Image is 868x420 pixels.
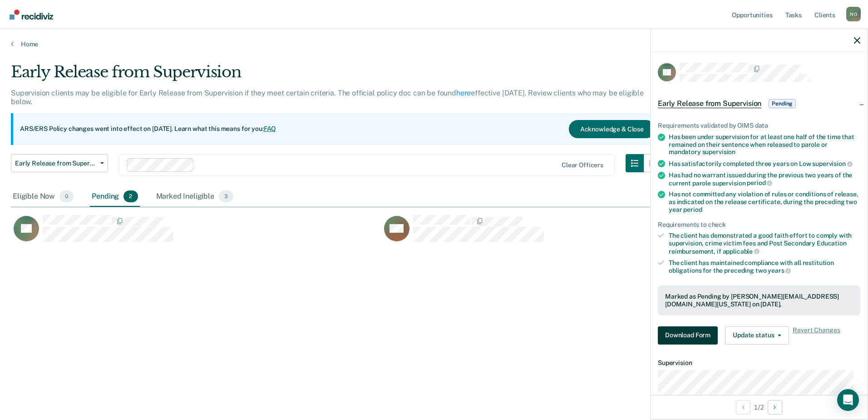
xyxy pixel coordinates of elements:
span: supervision [702,148,735,155]
div: N O [846,7,861,21]
button: Download Form [658,326,718,345]
div: The client has demonstrated a good faith effort to comply with supervision, crime victim fees and... [669,232,860,255]
button: Next Opportunity [768,400,782,415]
a: here [456,89,471,97]
div: Open Intercom Messenger [837,389,859,411]
div: The client has maintained compliance with all restitution obligations for the preceding two [669,259,860,275]
div: Has satisfactorily completed three years on Low [669,160,860,168]
span: supervision [812,160,852,167]
div: Marked as Pending by [PERSON_NAME][EMAIL_ADDRESS][DOMAIN_NAME][US_STATE] on [DATE]. [665,293,853,308]
span: 3 [219,190,233,202]
span: 0 [59,190,74,202]
span: Early Release from Supervision [658,99,761,108]
span: 2 [123,190,138,202]
div: 1 / 2 [651,395,868,419]
div: CaseloadOpportunityCell-02637499 [11,215,381,251]
div: Has not committed any violation of rules or conditions of release, as indicated on the release ce... [669,190,860,213]
button: Profile dropdown button [846,7,861,21]
div: Marked Ineligible [154,187,236,207]
button: Update status [725,326,789,345]
span: period [747,179,772,186]
a: Home [11,40,857,48]
div: Has had no warrant issued during the previous two years of the current parole supervision [669,171,860,187]
div: Clear officers [562,161,603,169]
div: Eligible Now [11,187,75,207]
img: Recidiviz [10,10,53,20]
span: Pending [769,99,796,108]
dt: Supervision [658,359,860,367]
a: Navigate to form link [658,326,721,345]
button: Previous Opportunity [736,400,750,415]
span: years [768,267,791,274]
div: Requirements to check [658,221,860,229]
span: Revert Changes [793,326,840,345]
div: Requirements validated by OIMS data [658,122,860,130]
span: Early Release from Supervision [15,160,97,167]
div: Early Release from Supervision [11,63,662,89]
span: applicable [723,248,759,255]
button: Acknowledge & Close [569,120,655,138]
div: Early Release from SupervisionPending [651,89,868,118]
div: Pending [90,187,139,207]
p: Supervision clients may be eligible for Early Release from Supervision if they meet certain crite... [11,89,644,106]
a: FAQ [264,125,276,132]
span: period [683,206,702,213]
p: ARS/ERS Policy changes went into effect on [DATE]. Learn what this means for you: [20,125,276,134]
div: CaseloadOpportunityCell-03051994 [381,215,752,251]
div: Has been under supervision for at least one half of the time that remained on their sentence when... [669,133,860,156]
